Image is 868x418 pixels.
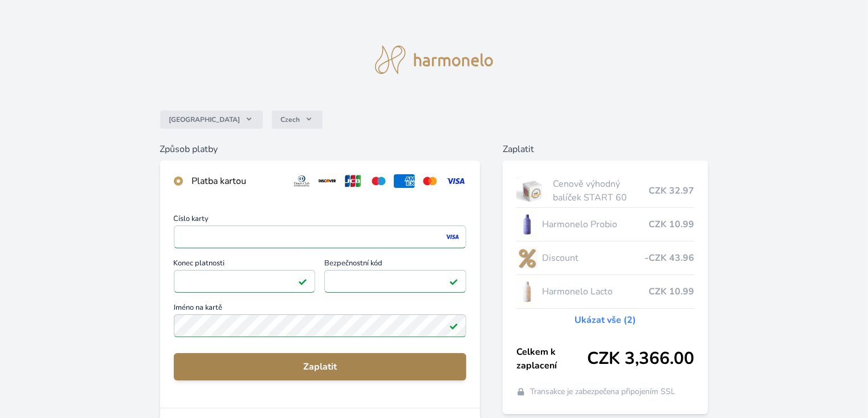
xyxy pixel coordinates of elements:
[179,229,461,245] iframe: Iframe pro číslo karty
[174,353,466,380] button: Zaplatit
[169,115,241,124] span: [GEOGRAPHIC_DATA]
[516,210,538,239] img: CLEAN_PROBIO_se_stinem_x-lo.jpg
[192,174,283,188] div: Platba kartou
[272,110,323,129] button: Czech
[281,115,300,124] span: Czech
[317,174,338,188] img: discover.svg
[368,174,389,188] img: maestro.svg
[649,285,694,298] span: CZK 10.99
[445,174,466,188] img: visa.svg
[543,285,649,298] span: Harmonelo Lacto
[587,349,694,369] span: CZK 3,366.00
[324,260,466,270] span: Bezpečnostní kód
[419,174,441,188] img: mc.svg
[183,360,457,374] span: Zaplatit
[574,313,636,327] a: Ukázat vše (2)
[179,273,311,289] iframe: Iframe pro datum vypršení platnosti
[543,218,649,231] span: Harmonelo Probio
[543,251,645,265] span: Discount
[343,174,364,188] img: jcb.svg
[649,184,694,198] span: CZK 32.97
[503,142,708,156] h6: Zaplatit
[516,244,538,272] img: discount-lo.png
[516,345,588,372] span: Celkem k zaplacení
[449,321,458,330] img: Platné pole
[516,277,538,306] img: CLEAN_LACTO_se_stinem_x-hi-lo.jpg
[174,215,466,226] span: Číslo karty
[649,218,694,231] span: CZK 10.99
[174,314,466,337] input: Jméno na kartěPlatné pole
[375,46,494,74] img: logo.svg
[174,304,466,314] span: Jméno na kartě
[553,177,649,204] span: Cenově výhodný balíček START 60
[445,232,460,242] img: visa
[449,277,458,286] img: Platné pole
[160,110,263,129] button: [GEOGRAPHIC_DATA]
[645,251,694,265] span: -CZK 43.96
[291,174,312,188] img: diners.svg
[329,273,461,289] iframe: Iframe pro bezpečnostní kód
[394,174,415,188] img: amex.svg
[160,142,480,156] h6: Způsob platby
[174,260,316,270] span: Konec platnosti
[516,177,549,205] img: start.jpg
[298,277,307,286] img: Platné pole
[530,386,675,397] span: Transakce je zabezpečena připojením SSL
